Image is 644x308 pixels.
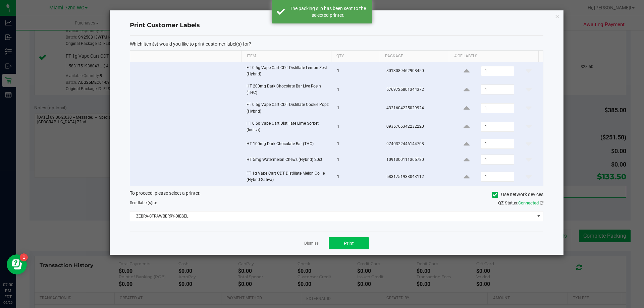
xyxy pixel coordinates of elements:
[382,152,452,168] td: 1091300111365780
[333,152,382,168] td: 1
[382,80,452,99] td: 5769725801344372
[243,99,333,117] td: FT 0.5g Vape Cart CDT Distillate Cookie Popz (Hybrid)
[492,191,543,198] label: Use network devices
[243,168,333,186] td: FT 1g Vape Cart CDT Distillate Melon Collie (Hybrid-Sativa)
[331,51,380,62] th: Qty
[130,21,543,30] h4: Print Customer Labels
[243,62,333,80] td: FT 0.5g Vape Cart CDT Distillate Lemon Zest (Hybrid)
[241,51,331,62] th: Item
[7,254,27,274] iframe: Resource center
[382,136,452,152] td: 9740322446144708
[333,118,382,136] td: 1
[243,152,333,168] td: HT 5mg Watermelon Chews (Hybrid) 20ct
[333,168,382,186] td: 1
[130,200,157,205] span: Send to:
[333,80,382,99] td: 1
[333,136,382,152] td: 1
[288,5,367,18] div: The packing slip has been sent to the selected printer.
[329,237,369,249] button: Print
[449,51,538,62] th: # of labels
[333,62,382,80] td: 1
[130,211,535,221] span: ZEBRA-STRAWBERRY-DIESEL
[139,200,152,205] span: label(s)
[130,41,543,47] p: Which item(s) would you like to print customer label(s) for?
[125,190,548,200] div: To proceed, please select a printer.
[518,200,539,205] span: Connected
[344,241,354,246] span: Print
[333,99,382,117] td: 1
[382,168,452,186] td: 5831751938043112
[382,62,452,80] td: 8013089462908450
[243,136,333,152] td: HT 100mg Dark Chocolate Bar (THC)
[243,80,333,99] td: HT 200mg Dark Chocolate Bar Live Rosin (THC)
[20,253,28,261] iframe: Resource center unread badge
[498,200,543,205] span: QZ Status:
[382,118,452,136] td: 0935766342232220
[304,241,319,246] a: Dismiss
[243,118,333,136] td: FT 0.5g Vape Cart Distillate Lime Sorbet (Indica)
[382,99,452,117] td: 4321604225029924
[380,51,449,62] th: Package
